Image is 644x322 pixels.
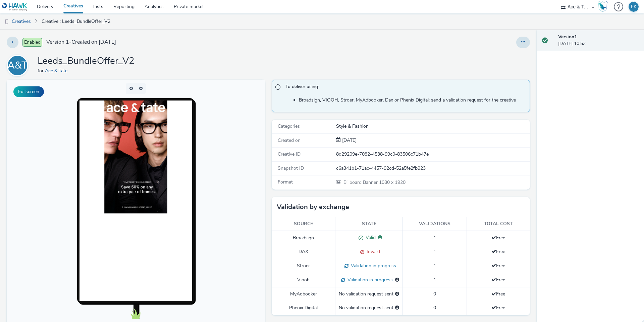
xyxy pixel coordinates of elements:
[38,68,45,74] span: for
[278,151,301,157] span: Creative ID
[339,291,399,297] div: No validation request sent
[598,1,608,12] img: Hawk Academy
[433,235,436,241] span: 1
[278,123,300,129] span: Categories
[98,21,161,134] img: Advertisement preview
[272,273,335,287] td: Viooh
[433,248,436,255] span: 1
[631,2,637,12] div: EK
[598,1,610,12] a: Hawk Academy
[277,202,349,212] h3: Validation by exchange
[558,34,639,47] div: [DATE] 10:53
[272,245,335,259] td: DAX
[363,234,376,241] span: Valid
[2,3,28,11] img: undefined Logo
[491,305,505,311] span: Free
[558,34,577,40] strong: Version 1
[336,123,529,130] div: Style & Fashion
[491,277,505,283] span: Free
[433,291,436,297] span: 0
[272,287,335,301] td: MyAdbooker
[491,263,505,269] span: Free
[339,305,399,311] div: No validation request sent
[272,231,335,245] td: Broadsign
[278,165,304,171] span: Snapshot ID
[285,83,523,92] span: To deliver using:
[433,263,436,269] span: 1
[299,97,526,104] li: Broadsign, VIOOH, Stroer, MyAdbooker, Dax or Phenix Digital: send a validation request for the cr...
[278,137,301,144] span: Created on
[7,62,31,69] a: A&T
[38,13,114,30] a: Creative : Leeds_BundleOffer_V2
[46,38,116,46] span: Version 1 - Created on [DATE]
[3,18,10,25] img: dooh
[45,68,70,74] a: Ace & Tate
[7,56,28,75] div: A&T
[22,38,42,47] span: Enabled
[491,235,505,241] span: Free
[364,248,380,255] span: Invalid
[336,151,529,158] div: 8d29209e-7082-4538-99c0-83506c71b47e
[335,217,403,231] th: State
[433,277,436,283] span: 1
[345,277,393,283] span: Validation in progress
[343,179,379,186] span: Billboard Banner
[343,179,406,186] span: 1080 x 1920
[403,217,467,231] th: Validations
[38,55,135,68] h1: Leeds_BundleOffer_V2
[395,291,399,297] div: Please select a deal below and click on Send to send a validation request to MyAdbooker.
[467,217,530,231] th: Total cost
[341,137,357,144] span: [DATE]
[278,179,293,185] span: Format
[433,305,436,311] span: 0
[272,217,335,231] th: Source
[13,86,44,97] button: Fullscreen
[491,291,505,297] span: Free
[272,301,335,315] td: Phenix Digital
[341,137,357,144] div: Creation 04 September 2025, 10:53
[491,248,505,255] span: Free
[395,305,399,311] div: Please select a deal below and click on Send to send a validation request to Phenix Digital.
[348,263,396,269] span: Validation in progress
[336,165,529,172] div: c6a341b1-71ac-4457-92cd-52a5fe2fb923
[272,259,335,273] td: Stroer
